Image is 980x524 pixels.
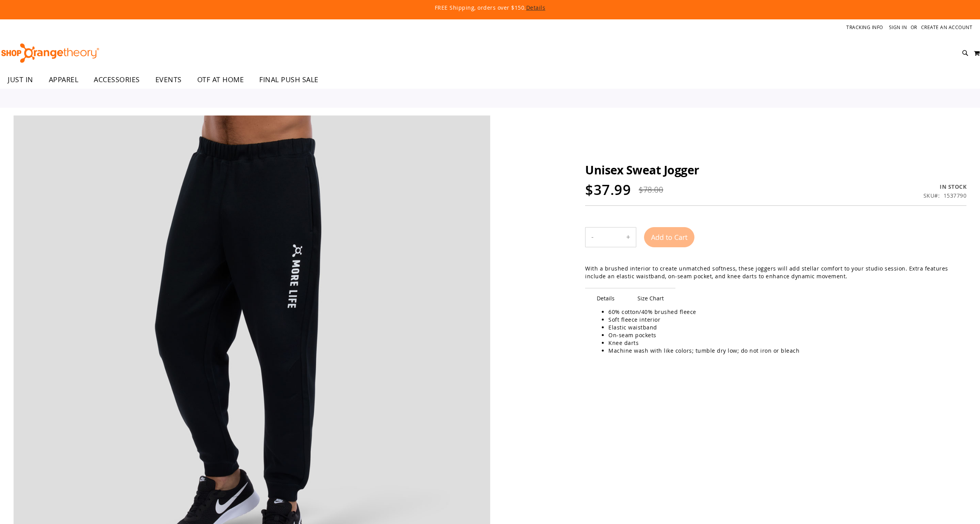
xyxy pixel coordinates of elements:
span: FINAL PUSH SALE [259,71,319,88]
div: 1537790 [944,192,967,200]
span: EVENTS [155,71,182,88]
span: OTF AT HOME [197,71,244,88]
div: With a brushed interior to create unmatched softness, these joggers will add stellar comfort to y... [585,265,966,280]
span: APPAREL [49,71,79,88]
button: Increase product quantity [620,228,636,247]
a: APPAREL [41,71,86,88]
span: JUST IN [8,71,33,88]
div: Availability [923,183,967,191]
li: On-seam pockets [608,331,959,339]
li: Soft fleece interior [608,316,959,324]
li: Elastic waistband [608,324,959,331]
input: Product quantity [599,228,620,246]
a: ACCESSORIES [86,71,148,89]
span: Details [585,288,626,308]
p: FREE Shipping, orders over $150. [258,4,723,12]
a: Sign In [889,24,907,31]
button: Decrease product quantity [586,228,599,247]
li: 60% cotton/40% brushed fleece [608,308,959,316]
a: EVENTS [148,71,189,89]
div: In stock [923,183,967,191]
span: $78.00 [639,184,663,195]
a: OTF AT HOME [189,71,252,89]
li: Knee darts [608,339,959,347]
span: Unisex Sweat Jogger [585,162,699,178]
li: Machine wash with like colors; tumble dry low; do not iron or bleach [608,347,959,355]
a: Tracking Info [846,24,883,31]
span: Size Chart [626,288,675,308]
a: FINAL PUSH SALE [251,71,326,89]
strong: SKU [923,192,940,199]
span: ACCESSORIES [94,71,140,88]
a: Details [526,4,546,11]
a: Create an Account [921,24,973,31]
span: $37.99 [585,180,631,199]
